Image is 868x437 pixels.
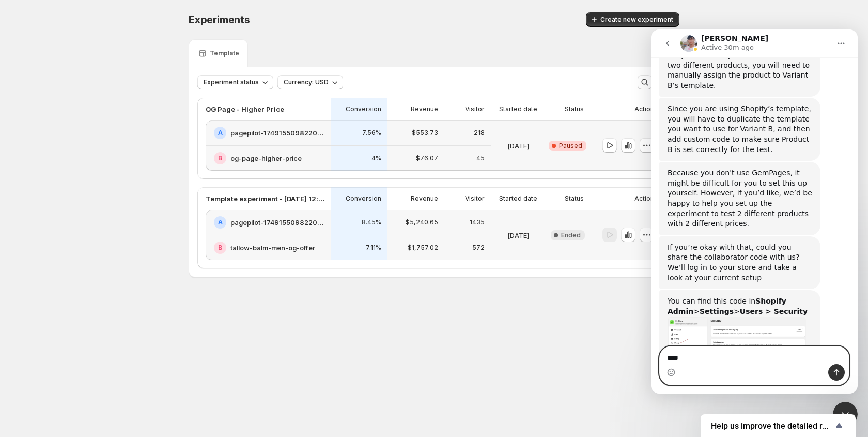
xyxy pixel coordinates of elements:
iframe: Intercom live chat [651,29,858,394]
button: Currency: USD [277,75,343,89]
p: 1435 [470,218,485,227]
p: [DATE] [507,141,529,151]
p: $5,240.65 [406,218,438,227]
p: Visitor [465,194,485,203]
p: [DATE] [507,230,529,240]
p: Action [634,194,654,203]
button: Create new experiment [586,12,679,27]
p: Started date [499,194,537,203]
p: $553.73 [412,129,438,137]
p: Revenue [411,194,438,203]
h2: B [218,154,222,162]
h2: B [218,244,222,252]
button: Emoji picker [16,339,24,347]
button: Experiment status [197,75,273,89]
p: Template [210,49,239,57]
span: Ended [561,231,581,239]
div: You can find this code in > > [17,267,161,287]
div: Antony says… [8,261,198,396]
div: You can find this code inShopify Admin>Settings>Users > Security [8,261,169,373]
p: 7.11% [366,244,381,252]
p: Status [565,105,584,113]
p: Conversion [346,105,381,113]
span: Experiments [189,13,250,26]
button: Show survey - Help us improve the detailed report for A/B campaigns [711,419,845,432]
p: Status [565,194,584,203]
p: OG Page - Higher Price [206,104,284,114]
p: $1,757.02 [408,244,438,252]
b: Settings [49,278,83,286]
span: Currency: USD [284,78,329,86]
span: Create new experiment [600,16,673,24]
h2: pagepilot-1749155098220-358935 [230,217,324,228]
p: Revenue [411,105,438,113]
p: 8.45% [362,218,381,227]
h2: pagepilot-1749155098220-358935 [230,128,324,138]
b: Users > Security [89,278,157,286]
p: 7.56% [362,129,381,137]
textarea: Message… [9,317,198,335]
p: Action [634,105,654,113]
span: Help us improve the detailed report for A/B campaigns [711,421,833,431]
p: 218 [474,129,485,137]
p: Template experiment - [DATE] 12:26:12 [206,193,324,204]
iframe: Intercom live chat [833,402,858,427]
p: $76.07 [416,154,438,162]
h2: A [218,218,223,227]
span: Experiment status [204,78,259,86]
span: Paused [559,142,582,150]
b: Shopify Admin [17,267,135,286]
p: Visitor [465,105,485,113]
h2: og-page-higher-price [230,153,302,163]
p: 45 [476,154,485,162]
button: Send a message… [177,335,194,351]
h2: tallow-balm-men-og-offer [230,243,315,253]
p: 572 [472,244,485,252]
p: 4% [371,154,381,162]
p: Started date [499,105,537,113]
h2: A [218,129,223,137]
p: Conversion [346,194,381,203]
